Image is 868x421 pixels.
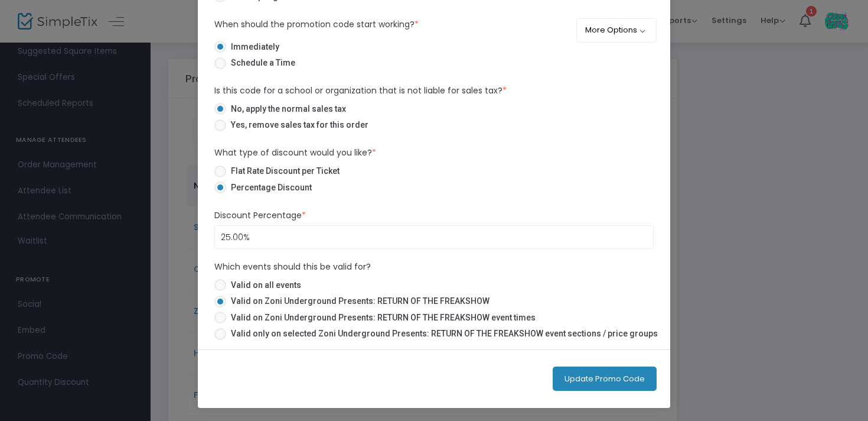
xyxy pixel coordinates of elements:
[226,328,658,340] span: Valid only on selected Zoni Underground Presents: RETURN OF THE FREAKSHOW event sections / price ...
[576,18,657,43] button: More Options
[226,279,301,292] span: Valid on all events
[226,312,536,324] span: Valid on Zoni Underground Presents: RETURN OF THE FREAKSHOW event times
[226,165,340,177] span: Flat Rate Discount per Ticket
[226,41,279,53] span: Immediately
[226,295,490,307] span: Valid on Zoni Underground Presents: RETURN OF THE FREAKSHOW
[226,103,346,115] span: No, apply the normal sales tax
[226,182,312,194] span: Percentage Discount
[214,18,419,31] label: When should the promotion code start working?
[214,261,371,273] label: Which events should this be valid for?
[214,85,507,96] span: Is this code for a school or organization that is not liable for sales tax?
[226,119,368,131] span: Yes, remove sales tax for this order
[214,209,306,222] label: Discount Percentage
[226,57,295,69] span: Schedule a Time
[553,367,657,391] button: Update Promo Code
[214,147,376,159] label: What type of discount would you like?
